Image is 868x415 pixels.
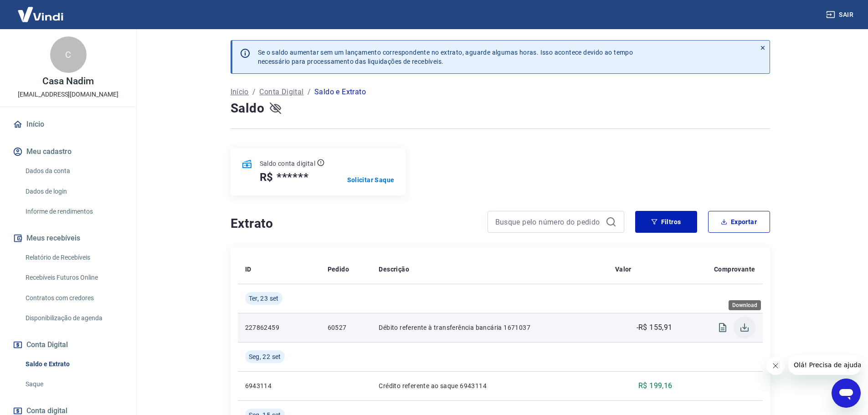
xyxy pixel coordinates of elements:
a: Conta Digital [259,87,303,97]
iframe: Mensagem da empresa [788,355,861,375]
span: Ter, 23 set [249,294,279,303]
p: 60527 [328,323,365,332]
a: Saque [22,375,125,394]
a: Relatório de Recebíveis [22,248,125,267]
h4: Extrato [231,215,477,233]
p: Comprovante [714,265,755,274]
a: Início [11,114,125,134]
button: Sair [824,6,857,23]
p: Descrição [379,265,409,274]
input: Busque pelo número do pedido [495,215,602,229]
button: Filtros [635,211,697,233]
iframe: Botão para abrir a janela de mensagens [832,379,861,408]
p: Pedido [328,265,349,274]
a: Informe de rendimentos [22,202,125,221]
span: Olá! Precisa de ajuda? [5,6,77,14]
p: -R$ 155,91 [637,322,673,333]
span: Visualizar [712,317,734,338]
button: Meus recebíveis [11,228,125,248]
a: Dados de login [22,182,125,201]
p: ID [245,265,252,274]
p: Valor [615,265,632,274]
iframe: Fechar mensagem [766,357,785,375]
span: Seg, 22 set [249,352,281,361]
button: Exportar [708,211,770,233]
a: Disponibilização de agenda [22,309,125,328]
h4: Saldo [231,99,265,118]
p: Saldo conta digital [260,159,316,168]
div: C [50,36,87,73]
p: Casa Nadim [42,77,94,86]
div: Download [729,300,761,310]
img: Vindi [11,0,70,28]
button: Conta Digital [11,335,125,355]
a: Contratos com credores [22,289,125,307]
a: Início [231,87,249,97]
p: Saldo e Extrato [314,87,366,97]
button: Meu cadastro [11,142,125,162]
p: 6943114 [245,381,313,390]
p: [EMAIL_ADDRESS][DOMAIN_NAME] [18,90,118,99]
p: Crédito referente ao saque 6943114 [379,381,600,390]
a: Saldo e Extrato [22,355,125,374]
p: / [252,87,256,97]
p: / [308,87,311,97]
p: R$ 199,16 [638,380,673,391]
p: 227862459 [245,323,313,332]
a: Recebíveis Futuros Online [22,268,125,287]
span: Download [734,317,755,338]
p: Débito referente à transferência bancária 1671037 [379,323,600,332]
a: Dados da conta [22,162,125,180]
a: Solicitar Saque [347,175,395,184]
p: Se o saldo aumentar sem um lançamento correspondente no extrato, aguarde algumas horas. Isso acon... [258,48,633,66]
